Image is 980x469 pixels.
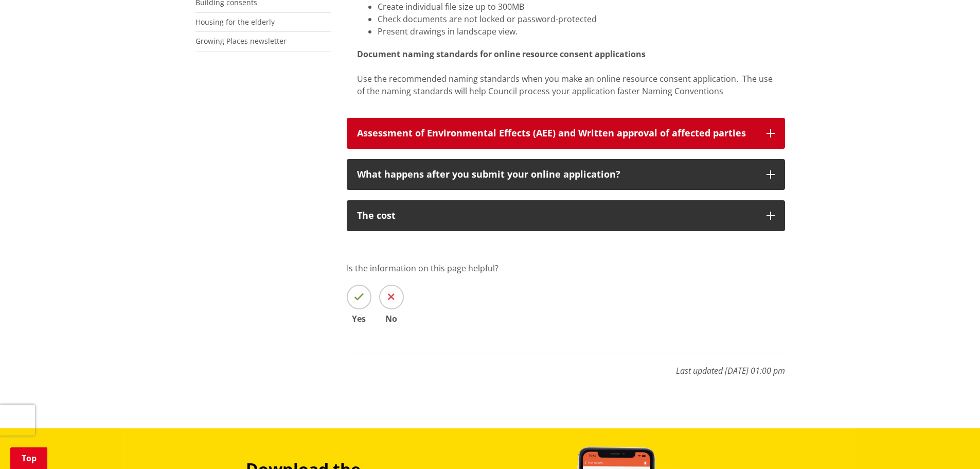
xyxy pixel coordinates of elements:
button: The cost [347,200,785,231]
a: Growing Places newsletter [195,36,287,46]
li: Create individual file size up to 300MB [378,1,775,13]
button: Assessment of Environmental Effects (AEE) and Written approval of affected parties [347,118,785,149]
p: Is the information on this page helpful? [347,262,785,274]
div: What happens after you submit your online application? [357,169,756,180]
div: The cost [357,211,756,221]
a: Top [10,447,47,469]
div: Assessment of Environmental Effects (AEE) and Written approval of affected parties [357,128,756,138]
a: Housing for the elderly [195,17,275,27]
p: Last updated [DATE] 01:00 pm [347,354,785,377]
li: Check documents are not locked or password-protected [378,13,775,25]
strong: Document naming standards for online resource consent applications [357,48,646,60]
iframe: Messenger Launcher [933,426,970,463]
span: No [379,315,404,323]
button: What happens after you submit your online application? [347,159,785,190]
li: Present drawings in landscape view.​ [378,25,775,38]
div: Use the recommended naming standards when you make an online resource consent application. The us... [357,73,775,97]
span: Yes [347,315,371,323]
